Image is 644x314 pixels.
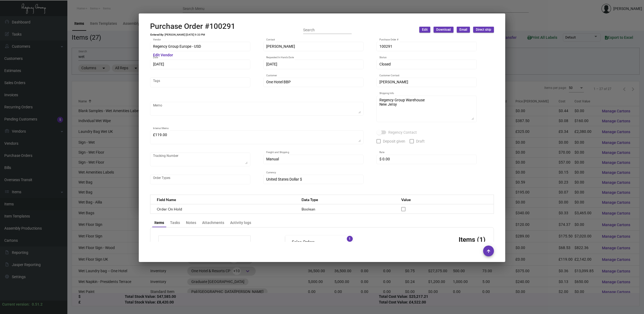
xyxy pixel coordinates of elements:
span: Order On Hold [157,207,182,211]
h2: Purchase Order #100291 [150,22,235,31]
span: Download [436,27,451,32]
div: Activity logs [230,220,251,226]
th: Field Name [150,195,296,204]
button: Email [457,27,470,33]
span: Edit [422,27,428,32]
mat-expansion-panel-header: Sales Orders [285,236,353,249]
td: $1,550.00 [213,241,245,248]
div: Items [154,220,164,226]
button: Edit [419,27,430,33]
th: Data Type [296,195,396,204]
div: Notes [186,220,196,226]
mat-panel-title: Sales Orders [292,239,340,245]
span: Deposit given [383,138,405,144]
span: Regency Contact [388,129,417,136]
span: Draft [416,138,425,144]
div: Attachments [202,220,224,226]
td: Entered By: [150,33,164,36]
span: Manual [266,157,279,161]
div: 0.51.2 [32,302,43,307]
span: Closed [379,62,391,66]
h3: Items (1) [459,236,486,243]
td: Subtotal [164,241,213,248]
span: Boolean [302,207,315,211]
button: Download [434,27,453,33]
mat-hint: Edit Vendor [153,53,173,57]
div: Tasks [170,220,180,226]
span: Email [459,27,467,32]
td: [PERSON_NAME] [DATE] 9:33 PM [164,33,205,36]
button: Direct ship [473,27,494,33]
th: Value [396,195,494,204]
span: Direct ship [476,27,491,32]
div: Current version: [2,302,30,307]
